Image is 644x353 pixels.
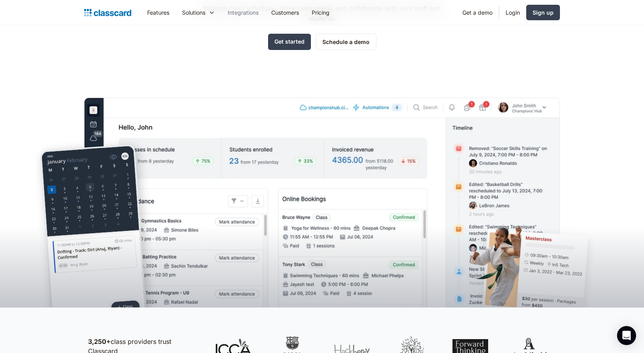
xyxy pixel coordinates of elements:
[176,4,221,21] div: Solutions
[499,4,526,21] a: Login
[141,4,176,21] a: Features
[617,326,636,345] div: Open Intercom Messenger
[533,8,554,17] div: Sign up
[305,4,336,21] a: Pricing
[268,34,311,50] a: Get started
[265,4,305,21] a: Customers
[526,5,560,20] a: Sign up
[182,8,205,17] div: Solutions
[88,338,111,345] strong: 3,250+
[456,4,499,21] a: Get a demo
[84,7,131,18] a: home
[221,4,265,21] a: Integrations
[316,34,376,50] a: Schedule a demo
